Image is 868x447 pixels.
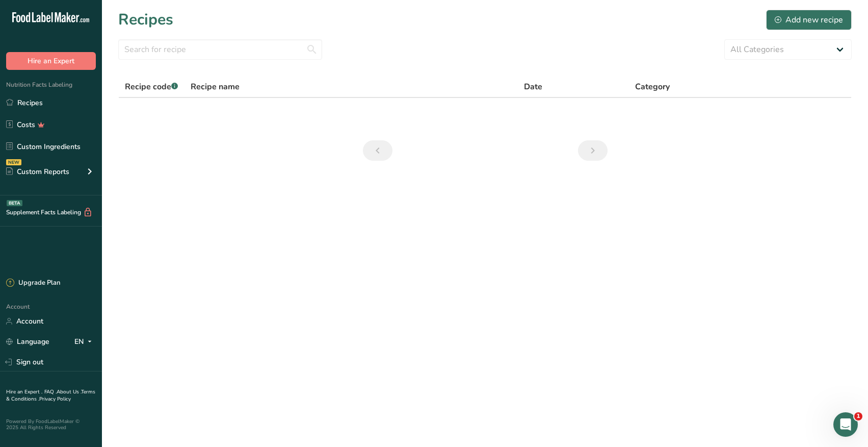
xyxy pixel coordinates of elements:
[635,81,670,93] span: Category
[833,412,858,437] iframe: Intercom live chat
[6,418,96,431] div: Powered By FoodLabelMaker © 2025 All Rights Reserved
[44,388,57,395] a: FAQ .
[39,395,71,403] a: Privacy Policy
[74,336,96,348] div: EN
[363,140,392,161] a: Previous page
[57,388,81,395] a: About Us .
[578,140,608,161] a: Next page
[524,81,542,93] span: Date
[6,52,96,70] button: Hire an Expert
[7,200,22,206] div: BETA
[854,412,862,420] span: 1
[6,166,69,177] div: Custom Reports
[775,14,843,26] div: Add new recipe
[766,10,852,30] button: Add new recipe
[6,159,21,165] div: NEW
[125,81,178,92] span: Recipe code
[191,81,240,93] span: Recipe name
[6,388,95,403] a: Terms & Conditions .
[118,39,322,60] input: Search for recipe
[6,278,60,288] div: Upgrade Plan
[6,333,49,351] a: Language
[6,388,42,395] a: Hire an Expert .
[118,8,173,31] h1: Recipes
